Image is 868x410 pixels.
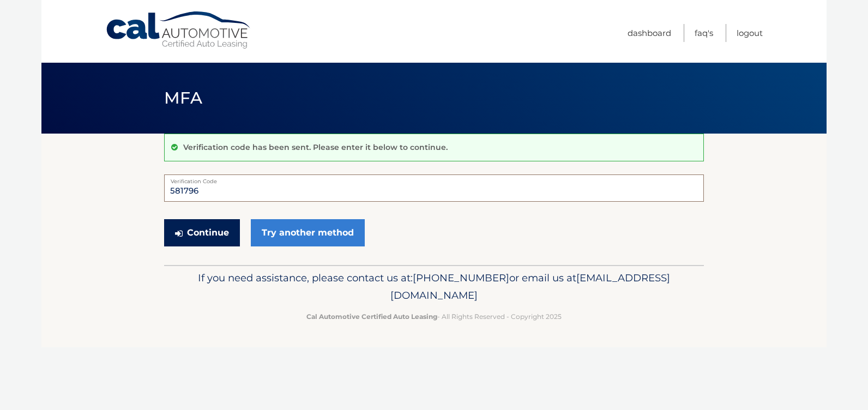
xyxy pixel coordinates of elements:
p: If you need assistance, please contact us at: or email us at [171,269,697,304]
a: Dashboard [628,24,671,42]
a: FAQ's [695,24,713,42]
label: Verification Code [164,174,704,183]
a: Logout [737,24,763,42]
span: [PHONE_NUMBER] [413,272,509,284]
strong: Cal Automotive Certified Auto Leasing [306,312,437,321]
input: Verification Code [164,174,704,202]
a: Cal Automotive [105,11,252,50]
span: [EMAIL_ADDRESS][DOMAIN_NAME] [390,272,670,302]
p: Verification code has been sent. Please enter it below to continue. [183,142,448,152]
a: Try another method [251,219,365,246]
button: Continue [164,219,240,246]
p: - All Rights Reserved - Copyright 2025 [171,311,697,322]
span: MFA [164,88,202,108]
